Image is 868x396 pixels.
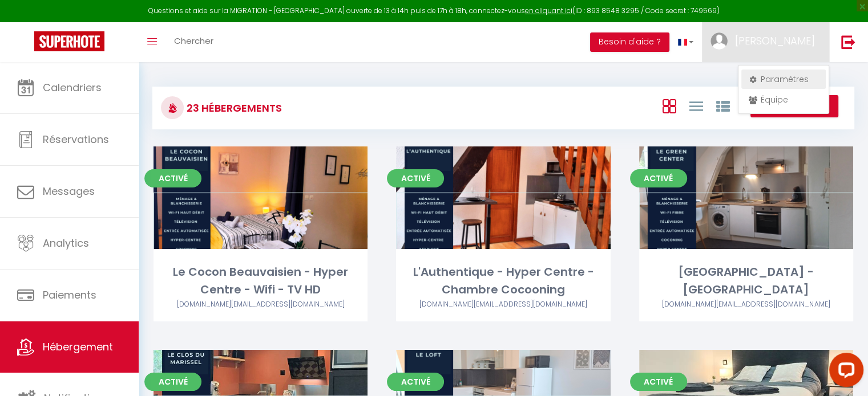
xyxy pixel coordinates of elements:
span: Réservations [43,132,109,146]
a: Chercher [165,22,222,62]
div: Airbnb [639,299,853,310]
span: [PERSON_NAME] [735,34,815,48]
iframe: LiveChat chat widget [820,348,868,396]
h3: 23 Hébergements [184,95,282,121]
span: Activé [387,169,444,187]
a: ... [PERSON_NAME] [702,22,829,62]
span: Activé [630,373,687,391]
a: en cliquant ici [525,6,572,15]
span: Activé [630,169,687,187]
a: Editer [712,186,780,209]
a: Vue par Groupe [716,96,729,115]
div: Airbnb [396,299,610,310]
img: Super Booking [34,31,104,51]
a: Editer [469,186,538,209]
a: Vue en Box [662,96,676,115]
span: Paiements [43,288,96,302]
div: Le Cocon Beauvaisien - Hyper Centre - Wifi - TV HD [154,263,368,299]
div: [GEOGRAPHIC_DATA] - [GEOGRAPHIC_DATA] [639,263,853,299]
a: Paramètres [741,70,826,89]
div: L'Authentique - Hyper Centre - Chambre Cocooning [396,263,610,299]
button: Besoin d'aide ? [590,32,669,52]
span: Chercher [174,35,213,47]
a: Vue en Liste [689,96,703,115]
div: Airbnb [154,299,368,310]
span: Activé [144,373,201,391]
span: Analytics [43,236,89,250]
span: Calendriers [43,80,102,95]
a: Editer [227,186,295,209]
span: Activé [144,169,201,187]
a: Équipe [741,90,826,109]
span: Hébergement [43,340,113,354]
img: logout [841,35,855,49]
span: Messages [43,184,95,198]
img: ... [710,32,728,50]
span: Activé [387,373,444,391]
